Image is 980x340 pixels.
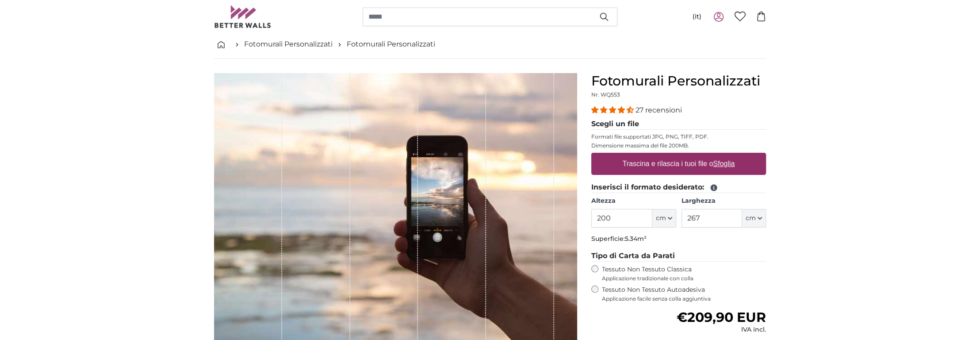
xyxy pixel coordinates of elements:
[214,30,766,59] nav: breadcrumbs
[746,214,756,223] span: cm
[591,235,766,243] p: Superficie:
[591,251,766,262] legend: Tipo di Carta da Parati
[602,295,766,302] span: Applicazione facile senza colla aggiuntiva
[713,160,735,167] u: Sfoglia
[214,5,272,28] img: Betterwalls
[681,197,766,205] label: Larghezza
[625,235,647,243] span: 5.34m²
[602,275,766,282] span: Applicazione tradizionale con colla
[652,209,676,228] button: cm
[602,286,766,302] label: Tessuto Non Tessuto Autoadesiva
[591,73,766,89] h1: Fotomurali Personalizzati
[656,214,666,223] span: cm
[347,39,435,50] a: Fotomurali Personalizzati
[742,209,766,228] button: cm
[591,91,620,98] span: Nr. WQ553
[244,39,333,50] a: Fotomurali Personalizzati
[591,119,766,130] legend: Scegli un file
[591,106,635,114] span: 4.41 stars
[619,155,739,173] label: Trascina e rilascia i tuoi file o
[591,182,766,193] legend: Inserisci il formato desiderato:
[677,325,766,334] div: IVA incl.
[602,265,766,282] label: Tessuto Non Tessuto Classica
[635,106,682,114] span: 27 recensioni
[591,133,766,140] p: Formati file supportati JPG, PNG, TIFF, PDF.
[591,142,766,149] p: Dimensione massima del file 200MB.
[685,9,708,25] button: (it)
[677,309,766,325] span: €209,90 EUR
[591,197,676,205] label: Altezza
